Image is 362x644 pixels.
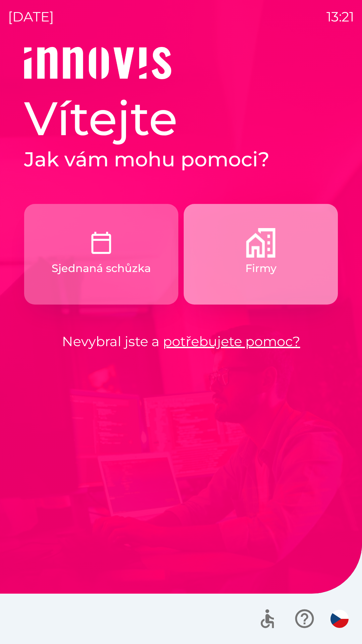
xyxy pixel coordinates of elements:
p: Sjednaná schůzka [52,260,151,276]
img: 9a63d080-8abe-4a1b-b674-f4d7141fb94c.png [246,228,276,258]
img: c9327dbc-1a48-4f3f-9883-117394bbe9e6.png [86,228,116,258]
a: potřebujete pomoc? [163,333,300,350]
p: [DATE] [8,7,54,27]
p: 13:21 [326,7,354,27]
p: Nevybral jste a [24,331,338,352]
button: Sjednaná schůzka [24,204,178,305]
h2: Jak vám mohu pomoci? [24,147,338,172]
button: Firmy [184,204,338,305]
img: cs flag [330,610,349,628]
p: Firmy [245,260,277,276]
img: Logo [24,47,338,79]
h1: Vítejte [24,90,338,147]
